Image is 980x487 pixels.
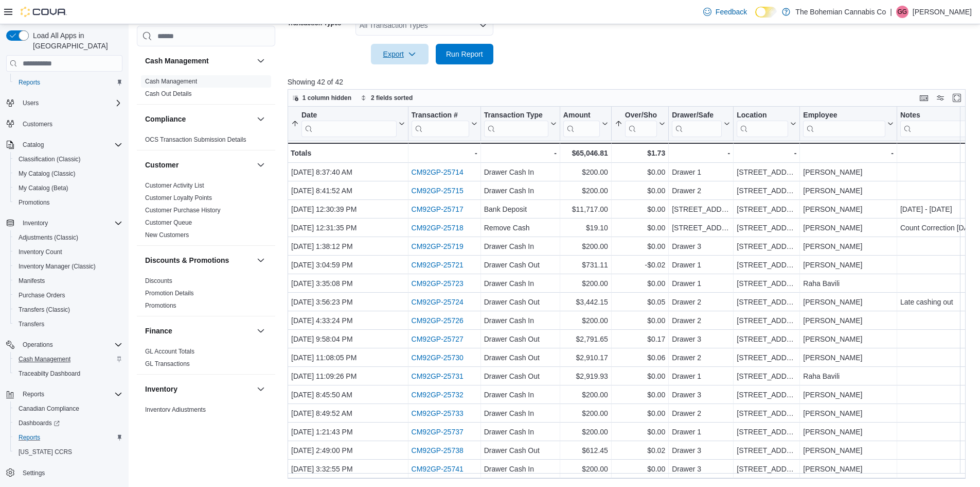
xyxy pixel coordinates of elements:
span: Adjustments (Classic) [19,233,78,242]
input: Dark Mode [755,7,777,18]
span: Customers [19,117,122,130]
div: $3,442.15 [563,296,608,308]
button: Reports [10,75,127,90]
a: Transfers (Classic) [14,304,74,316]
div: [PERSON_NAME] [803,203,894,215]
div: Over/Short [625,111,657,121]
div: [DATE] 4:33:24 PM [291,314,405,327]
button: Canadian Compliance [10,401,127,416]
div: [DATE] 1:38:12 PM [291,240,405,253]
div: [DATE] 8:37:40 AM [291,166,405,178]
span: Classification (Classic) [19,155,81,163]
a: Cash Management [145,78,197,85]
span: My Catalog (Beta) [19,184,68,192]
div: [STREET_ADDRESS] [737,259,796,271]
a: Promotions [14,196,54,209]
a: CM92GP-25726 [411,316,463,325]
button: Employee [803,111,894,137]
div: $19.10 [563,222,608,234]
span: Traceabilty Dashboard [19,370,80,378]
button: My Catalog (Beta) [10,181,127,195]
div: Amount [563,111,600,137]
div: [STREET_ADDRESS] [737,333,796,345]
button: Enter fullscreen [951,92,963,104]
span: Cash Management [14,353,122,365]
a: CM92GP-25733 [411,409,463,417]
span: My Catalog (Classic) [19,170,76,178]
button: Adjustments (Classic) [10,230,127,245]
div: [STREET_ADDRESS] [737,277,796,290]
span: Manifests [19,277,45,285]
div: [PERSON_NAME] [803,314,894,327]
button: Amount [563,111,608,137]
button: Customer [145,160,253,170]
div: $11,717.00 [563,203,608,215]
span: Reports [14,76,122,89]
span: Users [23,99,39,107]
a: New Customers [145,231,189,239]
div: Transaction Type [484,111,548,137]
a: GL Account Totals [145,348,194,355]
button: Discounts & Promotions [255,254,267,266]
div: Drawer Cash In [484,184,557,197]
div: Drawer Cash Out [484,351,557,364]
div: Drawer 2 [672,296,730,308]
a: Classification (Classic) [14,153,85,165]
div: Givar Gilani [896,6,908,18]
button: Operations [19,339,57,351]
a: Dashboards [14,417,64,429]
div: Over/Short [625,111,657,137]
div: Raha Bavili [803,277,894,290]
div: - [803,147,894,159]
div: [STREET_ADDRESS] [737,222,796,234]
div: $65,046.81 [563,147,608,159]
button: [US_STATE] CCRS [10,445,127,459]
span: 1 column hidden [302,94,351,102]
span: Export [377,44,422,64]
a: CM92GP-25730 [411,354,463,362]
span: GG [898,6,907,18]
div: $0.05 [615,296,665,308]
button: Drawer/Safe [672,111,730,137]
a: Promotions [145,302,176,309]
div: [DATE] 9:58:04 PM [291,333,405,345]
div: [STREET_ADDRESS] [737,296,796,308]
h3: Inventory [145,384,177,394]
div: $0.00 [615,314,665,327]
button: Transfers (Classic) [10,303,127,317]
div: - [672,147,730,159]
h3: Discounts & Promotions [145,255,229,265]
span: Transfers [14,318,122,330]
div: $0.00 [615,240,665,253]
div: Finance [137,345,275,374]
div: Location [737,111,788,137]
button: Over/Short [615,111,665,137]
span: My Catalog (Classic) [14,167,122,180]
div: Cash Management [137,75,275,104]
p: Showing 42 of 42 [288,77,973,87]
div: - [411,147,477,159]
span: Dashboards [19,419,60,427]
div: [STREET_ADDRESS] [737,314,796,327]
span: Canadian Compliance [19,405,79,413]
span: Reports [23,390,44,398]
div: Remove Cash [484,222,557,234]
div: [STREET_ADDRESS] [672,203,730,215]
span: Dashboards [14,417,122,429]
a: Manifests [14,275,49,287]
a: CM92GP-25719 [411,242,463,250]
p: The Bohemian Cannabis Co [795,6,886,18]
span: Inventory Manager (Classic) [14,260,122,273]
a: CM92GP-25717 [411,205,463,213]
span: My Catalog (Beta) [14,182,122,194]
button: Cash Management [255,55,267,67]
span: Settings [19,466,122,479]
button: Transaction Type [484,111,557,137]
a: CM92GP-25721 [411,261,463,269]
h3: Finance [145,326,172,336]
div: Drawer 3 [672,240,730,253]
span: Inventory [23,219,48,227]
a: Customer Activity List [145,182,204,189]
button: Transfers [10,317,127,331]
span: Promotions [19,198,50,207]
